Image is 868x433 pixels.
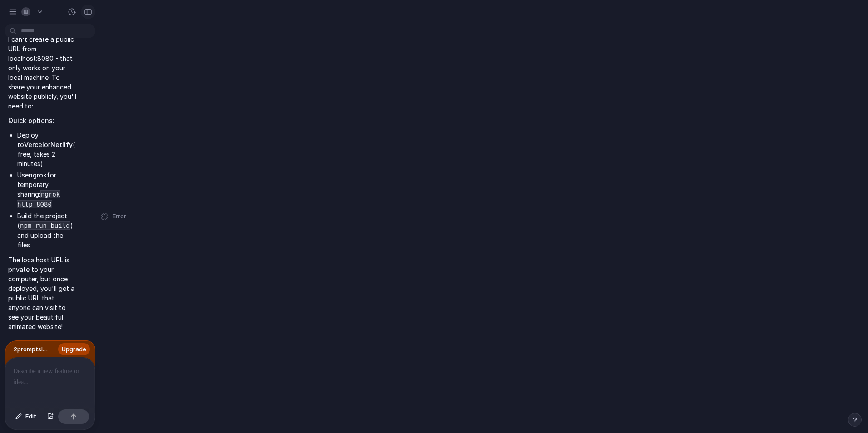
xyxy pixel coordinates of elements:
[113,212,126,221] span: Error
[24,141,44,148] strong: Vercel
[8,117,54,124] strong: Quick options:
[25,412,36,421] span: Edit
[20,221,70,230] code: npm run build
[14,345,51,354] span: 2 prompt s left
[29,171,47,179] strong: ngrok
[17,130,76,168] li: Deploy to or (free, takes 2 minutes)
[11,409,41,424] button: Edit
[17,170,76,209] li: Use for temporary sharing:
[62,345,86,354] span: Upgrade
[8,34,76,111] p: I can't create a public URL from localhost:8080 - that only works on your local machine. To share...
[50,141,73,148] strong: Netlify
[8,255,76,331] p: The localhost URL is private to your computer, but once deployed, you'll get a public URL that an...
[17,211,76,250] li: Build the project ( ) and upload the files
[58,343,90,356] button: Upgrade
